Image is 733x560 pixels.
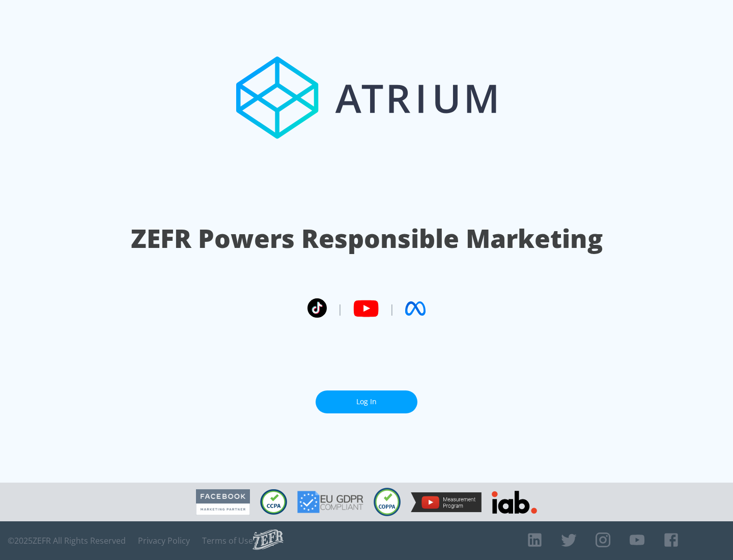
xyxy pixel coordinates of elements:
img: YouTube Measurement Program [411,492,482,512]
h1: ZEFR Powers Responsible Marketing [131,221,603,256]
img: Facebook Marketing Partner [196,489,250,515]
a: Log In [316,390,417,413]
img: CCPA Compliant [260,489,287,515]
a: Terms of Use [202,536,253,546]
img: IAB [492,491,537,514]
span: | [337,301,343,316]
img: GDPR Compliant [297,491,363,513]
img: COPPA Compliant [374,488,401,516]
span: © 2025 ZEFR All Rights Reserved [8,536,126,546]
span: | [389,301,395,316]
a: Privacy Policy [138,536,190,546]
